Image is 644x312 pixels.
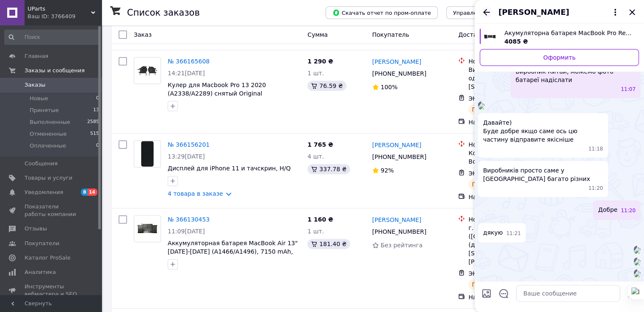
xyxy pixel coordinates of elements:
div: [PHONE_NUMBER] [370,226,428,238]
span: Заказы и сообщения [25,67,85,74]
span: Показатели работы компании [25,203,78,218]
button: Назад [481,7,492,17]
span: Добре [598,205,618,214]
a: [PERSON_NAME] [372,216,421,224]
a: № 366130453 [168,216,210,223]
div: Наложенный платеж [468,293,555,301]
span: Покупатели [25,240,59,247]
span: 1 160 ₴ [307,216,333,223]
div: Планируемый [468,104,519,115]
div: 181.40 ₴ [307,239,350,249]
span: Доставка и оплата [458,31,517,38]
a: Аккумуляторная батарея MacBook Air 13" [DATE]-[DATE] (A1466/A1496), 7150 mAh, Original PRC [168,240,298,263]
div: [PHONE_NUMBER] [370,151,428,163]
img: Фото товару [140,141,155,167]
div: [PHONE_NUMBER] [370,68,428,79]
span: Выполненные [30,118,70,126]
span: 11:18 01.10.2025 [589,145,603,153]
div: Винница, №10 (до 30 кг на одно место ): [STREET_ADDRESS] [468,66,555,91]
span: 1 шт. [307,228,324,235]
span: 11:20 01.10.2025 [621,207,636,214]
a: 4 товара в заказе [168,190,223,197]
span: 14 [88,189,97,196]
span: Оплаченные [30,142,66,150]
div: Наложенный платеж [468,193,555,201]
div: Нова Пошта [468,215,555,224]
img: Фото товару [134,57,160,84]
span: 2585 [87,118,99,126]
span: 1 шт. [307,70,324,77]
div: Корюковка, №1: переул. Вокзальный, 6 [468,149,555,166]
a: № 366156201 [168,141,210,148]
span: Управление статусами [453,10,520,16]
span: 13 [93,107,99,114]
span: ЭН: 20 4512 6885 6798 [468,270,539,277]
span: Новые [30,95,48,102]
span: Скачать отчет по пром-оплате [332,9,431,16]
img: 683eb147-2759-4657-83fa-53331a0bc59d_w500_h500 [634,259,641,265]
span: [PERSON_NAME] [498,7,569,18]
span: ЭН: 20 4512 6903 3872 [468,95,539,102]
span: ЭН: 20 4512 6870 5630 [468,170,539,177]
span: дякую [483,228,503,237]
div: Наложенный платеж [468,118,555,126]
button: Управление статусами [446,6,526,19]
span: 14:21[DATE] [168,70,205,77]
span: 100% [381,84,398,90]
button: Закрыть [627,7,637,17]
img: Фото товару [134,216,160,242]
a: Кулер для Macbook Pro 13 2020 (A2338/A2289) снятый Original [168,82,266,97]
div: Ваш ID: 3766409 [28,13,102,20]
span: 92% [381,167,394,174]
input: Поиск [4,30,100,45]
span: Аналитика [25,268,56,276]
span: Главная [25,52,48,60]
div: г. Львов ([GEOGRAPHIC_DATA].), №5 (до 30 кг): [STREET_ADDRESS][PERSON_NAME] [468,224,555,266]
div: 76.59 ₴ [307,81,346,91]
span: 13:29[DATE] [168,153,205,160]
a: Посмотреть товар [480,29,639,46]
span: 11:09[DATE] [168,228,205,235]
a: Фото товару [134,215,161,242]
span: Сообщения [25,160,58,167]
img: afcdbd56-cf91-4be6-944d-0fde09d7aa34_w500_h500 [634,271,641,277]
span: Заказы [25,81,45,89]
span: Товары и услуги [25,174,72,182]
span: Отзывы [25,225,47,233]
span: 0 [96,95,99,102]
a: Дисплей для iPhone 11 и тачскрин, H/Q [168,165,290,172]
span: UParts [28,5,91,13]
img: 6445759125_w700_h500_akkumulyatornaya-batareya-macbook.jpg [482,29,498,44]
button: [PERSON_NAME] [498,7,620,18]
span: Отмененные [30,130,66,138]
span: Без рейтинга [381,242,423,249]
img: 0aae18ed-2ef0-4d73-9a10-533f4c7ae6dd_w500_h500 [634,247,641,254]
span: 515 [90,130,99,138]
img: 4c035d1e-2f4c-415a-8152-cc522aad61c8_w500_h500 [478,103,485,109]
span: Принятые [30,107,59,114]
button: Скачать отчет по пром-оплате [326,6,438,19]
div: 337.78 ₴ [307,164,350,174]
span: Виробників просто саме у [GEOGRAPHIC_DATA] багато різних [483,166,603,183]
span: 1 765 ₴ [307,141,333,148]
a: Оформить [480,49,639,66]
span: Уведомления [25,189,63,196]
div: Нова Пошта [468,140,555,149]
div: Планируемый [468,279,519,290]
button: Открыть шаблоны ответов [498,288,509,299]
span: 4085 ₴ [504,38,528,45]
span: 4 шт. [307,153,324,160]
span: 1 290 ₴ [307,58,333,65]
span: 8 [81,189,88,196]
a: Фото товару [134,57,161,84]
a: № 366165608 [168,58,210,65]
span: 11:07 01.10.2025 [621,86,636,93]
span: 11:21 01.10.2025 [506,230,521,237]
span: Каталог ProSale [25,254,70,262]
span: Покупатель [372,31,409,38]
a: Фото товару [134,140,161,167]
span: Заказ [134,31,152,38]
span: Сумма [307,31,328,38]
span: 0 [96,142,99,150]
